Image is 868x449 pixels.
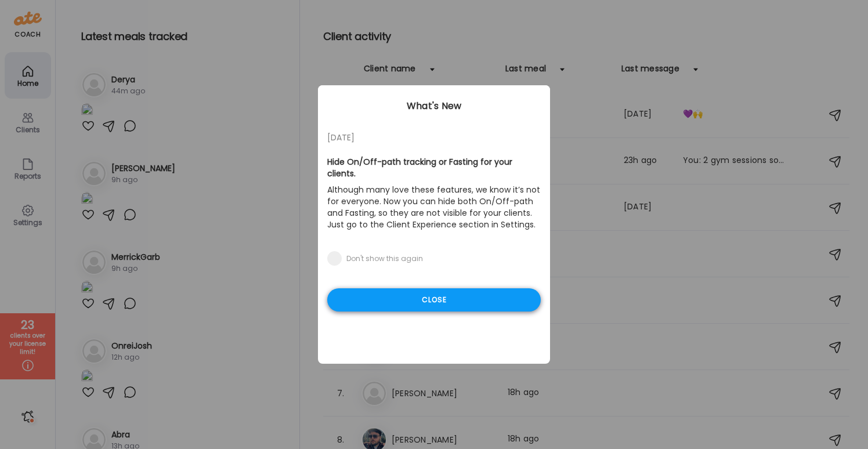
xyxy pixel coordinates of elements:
div: Close [327,288,541,312]
div: Don't show this again [346,254,423,263]
b: Hide On/Off-path tracking or Fasting for your clients. [327,156,512,179]
div: [DATE] [327,131,541,144]
div: What's New [318,99,550,113]
p: Although many love these features, we know it’s not for everyone. Now you can hide both On/Off-pa... [327,182,541,233]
